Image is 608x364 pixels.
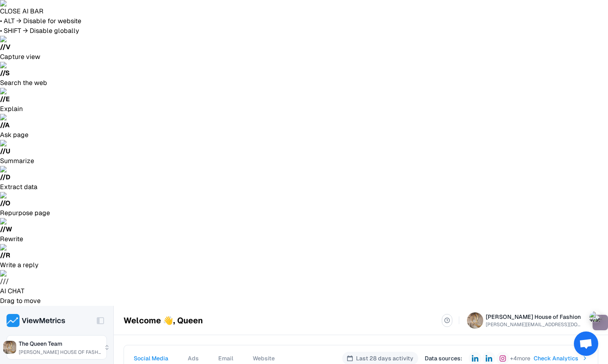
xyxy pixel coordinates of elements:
[3,341,16,354] img: The Queen Team
[356,354,413,362] p: Last 28 days activity
[19,349,101,356] span: [PERSON_NAME] HOUSE OF FASH...
[124,316,203,325] h1: Welcome 👋, Queen
[574,331,598,356] a: Open chat
[534,353,588,363] a: Check Analytics
[510,354,530,362] span: + 4 more
[19,339,62,349] span: The Queen Team
[486,313,582,321] h6: [PERSON_NAME] House of Fashion
[188,354,199,362] span: Ads
[253,354,275,362] span: Website
[425,354,462,362] p: Data sources :
[486,321,582,328] p: [PERSON_NAME][EMAIL_ADDRESS][DOMAIN_NAME]
[467,312,483,329] img: Queen Anna House of Fashion
[134,354,168,362] span: Social Media
[218,354,233,362] span: Email
[7,314,65,327] img: ViewMetrics's logo with text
